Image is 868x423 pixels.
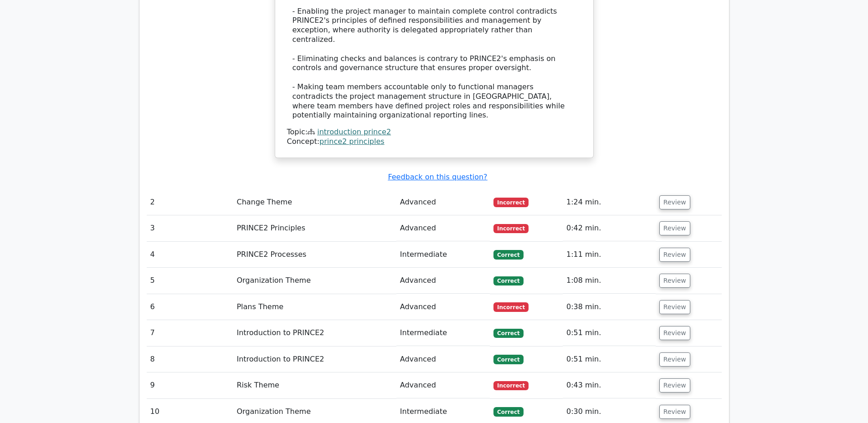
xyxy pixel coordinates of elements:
[493,355,523,364] span: Correct
[147,347,233,372] td: 8
[287,127,581,137] div: Topic:
[396,347,490,372] td: Advanced
[563,320,656,346] td: 0:51 min.
[396,320,490,346] td: Intermediate
[147,215,233,241] td: 3
[659,195,690,209] button: Review
[659,352,690,367] button: Review
[659,326,690,340] button: Review
[233,242,396,268] td: PRINCE2 Processes
[563,294,656,320] td: 0:38 min.
[147,189,233,215] td: 2
[396,215,490,241] td: Advanced
[659,378,690,392] button: Review
[233,372,396,398] td: Risk Theme
[233,268,396,294] td: Organization Theme
[493,224,529,233] span: Incorrect
[659,274,690,288] button: Review
[396,372,490,398] td: Advanced
[493,302,529,311] span: Incorrect
[563,372,656,398] td: 0:43 min.
[147,320,233,346] td: 7
[396,242,490,268] td: Intermediate
[396,268,490,294] td: Advanced
[659,405,690,419] button: Review
[493,198,529,207] span: Incorrect
[493,276,523,285] span: Correct
[659,300,690,314] button: Review
[659,221,690,235] button: Review
[563,189,656,215] td: 1:24 min.
[317,127,391,136] a: introduction prince2
[233,294,396,320] td: Plans Theme
[319,137,385,146] a: prince2 principles
[147,372,233,398] td: 9
[563,347,656,372] td: 0:51 min.
[233,215,396,241] td: PRINCE2 Principles
[147,268,233,294] td: 5
[233,347,396,372] td: Introduction to PRINCE2
[493,381,529,390] span: Incorrect
[493,407,523,416] span: Correct
[233,189,396,215] td: Change Theme
[388,173,487,181] a: Feedback on this question?
[396,294,490,320] td: Advanced
[147,242,233,268] td: 4
[493,250,523,259] span: Correct
[659,248,690,262] button: Review
[233,320,396,346] td: Introduction to PRINCE2
[287,137,581,147] div: Concept:
[396,189,490,215] td: Advanced
[563,215,656,241] td: 0:42 min.
[147,294,233,320] td: 6
[563,242,656,268] td: 1:11 min.
[493,329,523,338] span: Correct
[563,268,656,294] td: 1:08 min.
